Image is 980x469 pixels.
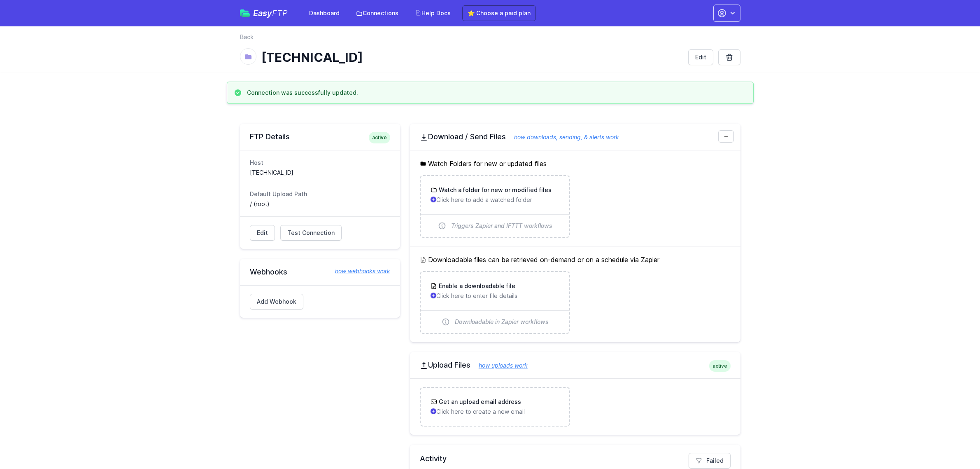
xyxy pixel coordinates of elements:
h5: Downloadable files can be retrieved on-demand or on a schedule via Zapier [420,255,731,265]
a: Help Docs [410,6,456,21]
img: easyftp_logo.png [240,9,250,17]
a: Test Connection [280,225,342,241]
a: Add Webhook [250,294,303,310]
h3: Get an upload email address [437,398,521,406]
a: how downloads, sending, & alerts work [506,134,619,141]
span: active [369,132,390,143]
p: Click here to enter file details [431,292,559,300]
a: Get an upload email address Click here to create a new email [421,388,569,426]
a: EasyFTP [240,9,288,17]
dd: [TECHNICAL_ID] [250,169,390,177]
a: Failed [689,453,731,469]
a: how webhooks work [327,267,390,275]
span: Triggers Zapier and IFTTT workflows [451,222,552,230]
span: FTP [272,8,288,18]
span: Downloadable in Zapier workflows [455,318,549,326]
a: ⭐ Choose a paid plan [462,5,536,21]
a: Watch a folder for new or modified files Click here to add a watched folder Triggers Zapier and I... [421,176,569,237]
h3: Enable a downloadable file [437,282,515,290]
a: how uploads work [470,362,528,369]
a: Connections [351,6,403,21]
nav: Breadcrumb [240,33,740,46]
a: Dashboard [304,6,345,21]
h2: Activity [420,453,731,464]
dt: Default Upload Path [250,190,390,198]
a: Edit [688,49,713,65]
h2: FTP Details [250,132,390,142]
h2: Download / Send Files [420,132,731,142]
a: Enable a downloadable file Click here to enter file details Downloadable in Zapier workflows [421,272,569,333]
dt: Host [250,159,390,167]
h3: Connection was successfully updated. [247,89,358,97]
p: Click here to create a new email [431,408,559,416]
span: active [709,360,731,372]
span: Easy [253,9,288,17]
h1: [TECHNICAL_ID] [261,50,682,65]
a: Edit [250,225,275,241]
h2: Webhooks [250,267,390,277]
h5: Watch Folders for new or updated files [420,159,731,169]
span: Test Connection [287,229,335,237]
h3: Watch a folder for new or modified files [437,186,552,194]
h2: Upload Files [420,360,731,370]
p: Click here to add a watched folder [431,196,559,204]
dd: / (root) [250,200,390,208]
a: Back [240,33,254,41]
